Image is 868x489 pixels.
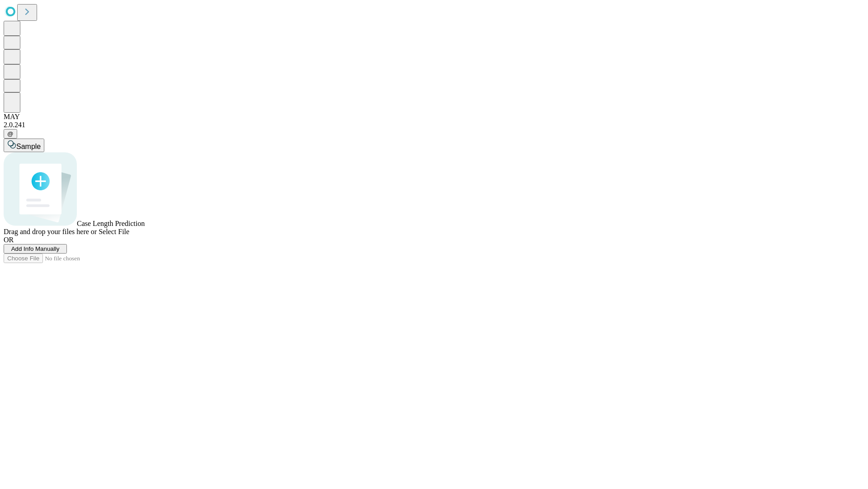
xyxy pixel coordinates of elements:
span: Select File [99,228,129,235]
div: MAY [4,113,864,121]
span: Drag and drop your files here or [4,228,97,235]
span: Case Length Prediction [77,220,145,227]
span: Add Info Manually [11,245,60,252]
button: @ [4,129,17,139]
button: Sample [4,139,44,152]
span: @ [7,130,14,137]
span: OR [4,236,14,244]
div: 2.0.241 [4,121,864,129]
button: Add Info Manually [4,244,67,254]
span: Sample [16,143,41,150]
